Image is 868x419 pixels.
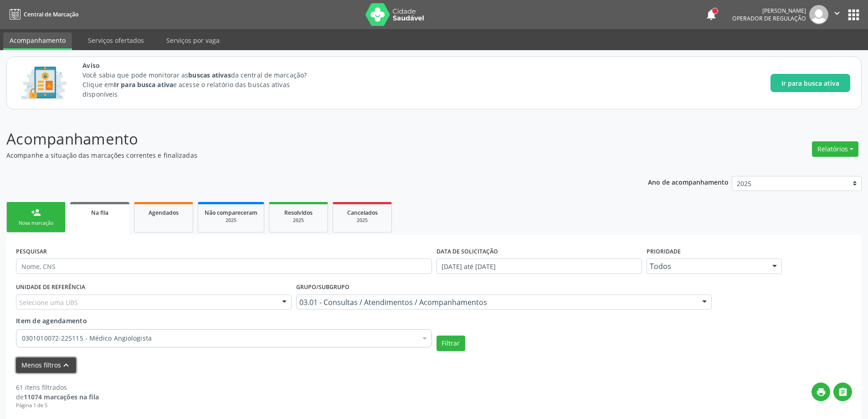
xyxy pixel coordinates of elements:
label: DATA DE SOLICITAÇÃO [437,244,498,259]
button:  [833,383,852,401]
label: PESQUISAR [16,244,47,259]
label: Grupo/Subgrupo [296,280,349,295]
p: Acompanhe a situação das marcações correntes e finalizadas [6,150,605,160]
span: 03.01 - Consultas / Atendimentos / Acompanhamentos [299,298,693,307]
button: Filtrar [437,336,465,351]
div: person_add [31,207,41,217]
strong: Ir para busca ativa [114,80,173,89]
input: Selecione um intervalo [437,259,642,274]
span: Não compareceram [205,209,257,217]
div: 2025 [276,217,321,224]
div: Nova marcação [13,220,59,227]
span: Cancelados [347,209,378,217]
a: Serviços ofertados [82,32,150,48]
strong: 11074 marcações na fila [24,393,99,401]
button: apps [846,7,862,23]
button: notifications [705,8,718,21]
button: Ir para busca ativa [770,74,850,92]
button: Menos filtroskeyboard_arrow_up [16,357,76,373]
i: print [816,387,826,397]
span: Aviso [82,61,324,70]
span: Ir para busca ativa [781,78,839,88]
p: Você sabia que pode monitorar as da central de marcação? Clique em e acesse o relatório das busca... [82,70,324,99]
a: Acompanhamento [3,32,72,50]
div: de [16,392,99,402]
a: Central de Marcação [6,7,78,22]
i:  [838,387,848,397]
span: 0301010072-225115 - Médico Angiologista [22,334,417,343]
span: Resolvidos [284,209,313,217]
span: Selecione uma UBS [19,298,78,307]
input: Nome, CNS [16,259,432,274]
span: Todos [650,262,763,271]
img: img [809,5,828,24]
span: Na fila [91,209,108,217]
button:  [828,5,846,24]
p: Acompanhamento [6,128,605,150]
strong: buscas ativas [188,71,231,79]
div: 2025 [205,217,257,224]
span: Central de Marcação [24,10,78,18]
label: UNIDADE DE REFERÊNCIA [16,280,85,295]
button: print [812,383,830,401]
div: 2025 [339,217,385,224]
a: Serviços por vaga [160,32,226,48]
p: Ano de acompanhamento [648,176,729,187]
span: Agendados [149,209,179,217]
i:  [832,8,842,18]
div: [PERSON_NAME] [732,7,806,15]
img: Imagem de CalloutCard [18,62,70,103]
label: Prioridade [647,244,681,259]
i: keyboard_arrow_up [61,360,71,370]
div: Página 1 de 5 [16,402,99,409]
span: Item de agendamento [16,316,87,325]
div: 61 itens filtrados [16,383,99,392]
button: Relatórios [812,141,858,157]
span: Operador de regulação [732,15,806,22]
